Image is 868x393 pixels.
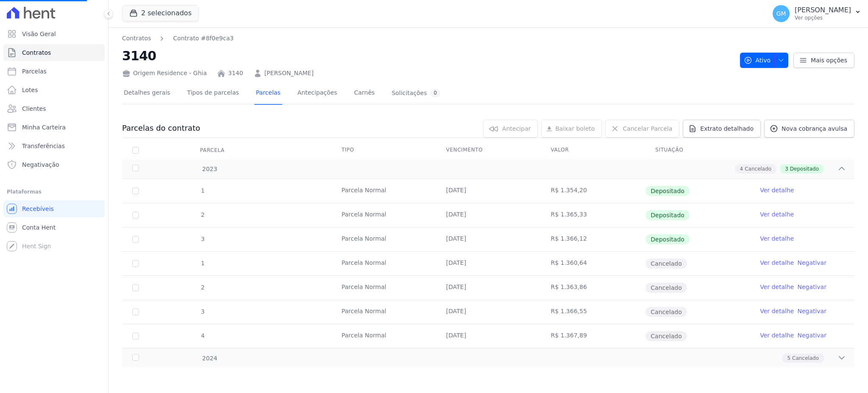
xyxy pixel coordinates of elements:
a: Ver detalhe [760,186,794,194]
span: Lotes [22,86,38,94]
td: [DATE] [436,203,541,227]
a: Negativação [3,156,105,173]
a: Ver detalhe [760,307,794,315]
a: Nova cobrança avulsa [764,120,854,138]
span: 5 [787,354,790,362]
p: [PERSON_NAME] [795,6,851,14]
a: Antecipações [296,82,339,105]
span: Minha Carteira [22,123,66,132]
th: Vencimento [436,141,541,159]
a: Negativar [797,259,826,266]
span: 2023 [202,165,217,174]
td: Parcela Normal [331,324,436,348]
div: Plataformas [7,187,101,197]
a: Contratos [3,44,105,61]
p: Ver opções [795,14,851,21]
a: Transferências [3,138,105,154]
td: R$ 1.363,86 [540,276,645,300]
a: Mais opções [793,53,854,68]
td: Parcela Normal [331,179,436,203]
a: Tipos de parcelas [186,82,241,105]
a: Negativar [797,284,826,290]
a: Lotes [3,81,105,98]
span: 2024 [202,354,217,363]
a: Ver detalhe [760,331,794,340]
span: Cancelado [792,354,819,362]
div: Solicitações [392,89,440,97]
td: Parcela Normal [331,203,436,227]
span: Cancelado [645,283,687,293]
span: 1 [200,187,205,194]
a: Visão Geral [3,25,105,42]
h3: Parcelas do contrato [122,123,200,133]
td: R$ 1.366,12 [540,227,645,251]
span: Depositado [645,186,690,196]
span: Recebíveis [22,205,54,213]
td: Parcela Normal [331,300,436,324]
span: 3 [785,165,788,173]
button: 2 selecionados [122,5,199,21]
span: Extrato detalhado [700,124,754,133]
a: Ver detalhe [760,234,794,243]
span: Mais opções [811,56,847,65]
td: R$ 1.366,55 [540,300,645,324]
span: Cancelado [645,331,687,341]
a: Ver detalhe [760,283,794,291]
td: Parcela Normal [331,252,436,275]
span: Contratos [22,48,51,57]
input: Só é possível selecionar pagamentos em aberto [132,188,139,194]
a: Parcelas [254,82,282,105]
a: Contratos [122,34,151,43]
input: Só é possível selecionar pagamentos em aberto [132,212,139,219]
a: Negativar [797,332,826,339]
span: 1 [200,260,205,267]
th: Valor [540,141,645,159]
div: Parcela [190,142,235,159]
td: R$ 1.360,64 [540,252,645,275]
a: Carnês [352,82,376,105]
th: Situação [645,141,750,159]
span: 4 [200,332,205,339]
td: [DATE] [436,227,541,251]
a: Ver detalhe [760,210,794,219]
a: Clientes [3,100,105,117]
a: [PERSON_NAME] [264,69,314,78]
a: Recebíveis [3,200,105,217]
a: Detalhes gerais [122,82,172,105]
a: Ver detalhe [760,258,794,267]
input: Só é possível selecionar pagamentos em aberto [132,260,139,267]
span: 4 [740,165,743,173]
span: Parcelas [22,67,47,76]
span: 3 [200,236,205,242]
a: Contrato #8f0e9ca3 [173,34,234,43]
a: Parcelas [3,63,105,80]
a: Extrato detalhado [683,120,761,138]
td: R$ 1.365,33 [540,203,645,227]
button: Ativo [740,53,789,68]
input: Só é possível selecionar pagamentos em aberto [132,236,139,243]
input: Só é possível selecionar pagamentos em aberto [132,333,139,340]
input: Só é possível selecionar pagamentos em aberto [132,284,139,291]
td: [DATE] [436,324,541,348]
td: [DATE] [436,179,541,203]
td: Parcela Normal [331,227,436,251]
span: 3 [200,308,205,315]
span: Transferências [22,142,65,150]
span: Clientes [22,104,46,113]
span: Conta Hent [22,223,56,232]
td: Parcela Normal [331,276,436,300]
a: Minha Carteira [3,119,105,136]
span: Cancelado [645,258,687,269]
span: Cancelado [645,307,687,317]
span: 2 [200,284,205,291]
span: Depositado [645,210,690,220]
input: Só é possível selecionar pagamentos em aberto [132,309,139,315]
td: R$ 1.354,20 [540,179,645,203]
div: Origem Residence - Ghia [122,69,207,78]
span: Ativo [744,53,771,68]
div: 0 [430,89,440,97]
span: Depositado [645,234,690,244]
span: Nova cobrança avulsa [782,124,847,133]
span: Negativação [22,160,59,169]
span: 2 [200,211,205,218]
